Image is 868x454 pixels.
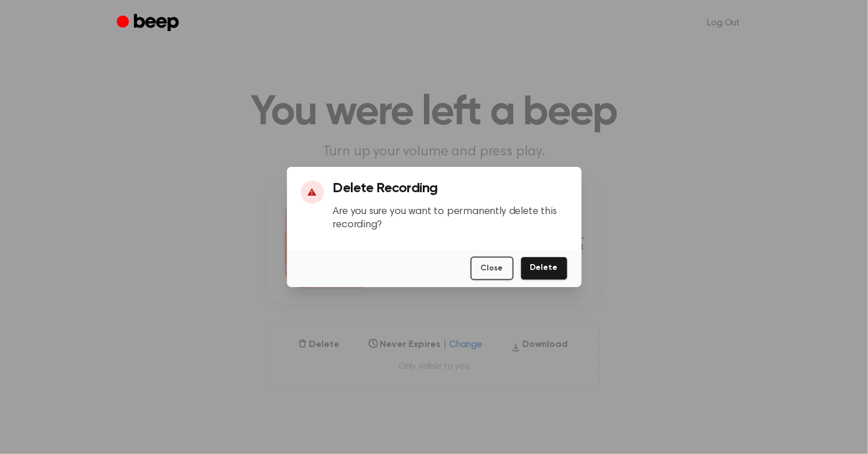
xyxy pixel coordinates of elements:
[301,181,324,204] div: ⚠
[117,12,182,35] a: Beep
[696,9,752,37] a: Log Out
[471,257,514,280] button: Close
[521,257,568,280] button: Delete
[333,205,568,231] p: Are you sure you want to permanently delete this recording?
[333,181,568,196] h3: Delete Recording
